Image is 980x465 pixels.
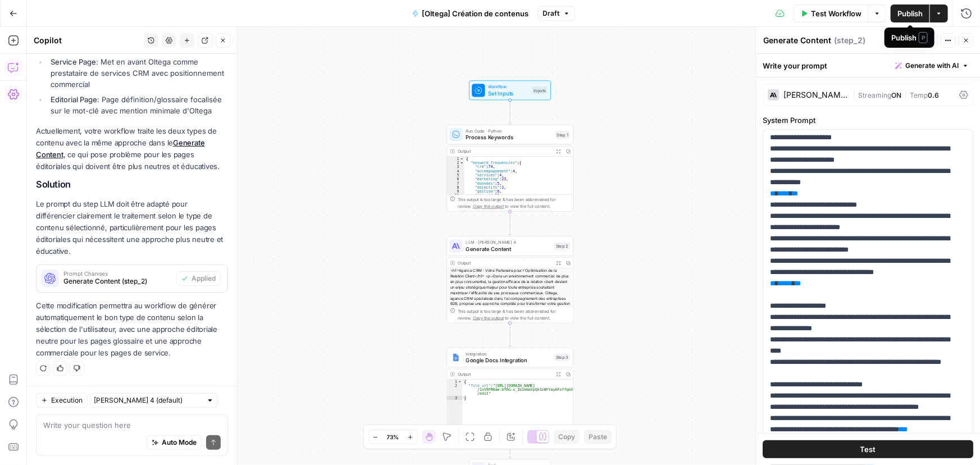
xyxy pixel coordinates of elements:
[891,58,973,73] button: Generate with AI
[147,435,202,450] button: Auto Mode
[466,356,551,364] span: Google Docs Integration
[12,320,213,373] div: Join our AI & SEO Builder's Community!Join our community of 1,000+ folks building the future of A...
[458,380,462,384] span: Toggle code folding, rows 1 through 3
[555,131,569,138] div: Step 1
[48,56,228,90] li: : Met en avant Oltega comme prestataire de services CRM avec positionnement commercial
[63,271,172,276] span: Prompt Changes
[36,179,228,190] h2: Solution
[23,342,196,363] span: Join our community of 1,000+ folks building the future of AI and SEO with AirOps.
[422,8,529,19] span: [Oltega] Création de contenus
[918,35,932,45] span: Test
[36,125,228,173] p: Actuellement, votre workflow traite les deux types de contenu avec la même approche dans le , ce ...
[910,91,928,99] span: Temp
[584,430,612,444] button: Paste
[51,57,96,66] strong: Service Page
[489,83,529,90] span: Workflow
[43,379,69,386] span: Home
[447,161,464,165] div: 2
[447,380,463,384] div: 1
[763,35,831,46] textarea: Generate Content
[22,80,202,99] p: Hi [PERSON_NAME]
[554,243,570,250] div: Step 2
[11,132,213,163] div: Send us a message
[34,35,140,46] div: Copilot
[756,54,980,77] div: Write your prompt
[509,212,511,235] g: Edge from step_1 to step_2
[22,99,202,118] p: How can we help?
[22,21,79,39] img: logo
[142,18,164,40] img: Profile image for Engineering
[554,430,580,444] button: Copy
[763,115,973,126] label: System Prompt
[387,432,399,441] span: 73%
[458,308,570,321] div: This output is too large & has been abbreviated for review. to view the full content.
[23,178,188,190] div: Visit our Knowledge Base
[48,94,228,116] li: : Page définition/glossaire focalisée sur le mot-clé avec mention minimale d'Oltega
[897,8,923,19] span: Publish
[51,395,83,405] span: Execution
[447,396,463,400] div: 3
[589,432,607,442] span: Paste
[794,4,869,22] button: Test Workflow
[63,276,172,286] span: Generate Content (step_2)
[473,315,504,320] span: Copy the output
[554,354,570,361] div: Step 3
[447,189,464,193] div: 9
[452,353,461,362] img: Instagram%20post%20-%201%201.png
[558,432,575,442] span: Copy
[446,348,573,435] div: IntegrationGoogle Docs IntegrationStep 3Output{ "file_url":"[URL][DOMAIN_NAME] /1xV9FM6ae-hfbG-x_...
[458,371,551,378] div: Output
[466,245,551,253] span: Generate Content
[891,4,929,22] button: Publish
[446,236,573,323] div: LLM · [PERSON_NAME] 4Generate ContentStep 2Output<h1>Agence CRM : Votre Partenaire pour l'Optimis...
[405,4,536,22] button: [Oltega] Création de contenus
[928,91,939,99] span: 0.6
[905,61,959,71] span: Generate with AI
[162,437,197,448] span: Auto Mode
[447,177,464,181] div: 6
[543,8,560,19] span: Draft
[447,194,464,198] div: 10
[783,91,848,99] div: [PERSON_NAME] 4
[447,165,464,169] div: 3
[853,89,858,100] span: |
[459,157,464,161] span: Toggle code folding, rows 1 through 61
[149,379,188,386] span: Messages
[509,435,511,458] g: Edge from step_3 to end
[176,271,221,286] button: Applied
[163,18,185,40] img: Profile image for Manuel
[447,185,464,189] div: 8
[16,174,208,194] a: Visit our Knowledge Base
[901,89,910,100] span: |
[447,157,464,161] div: 1
[447,173,464,177] div: 5
[447,384,463,396] div: 2
[860,444,876,455] span: Test
[458,259,551,266] div: Output
[532,86,548,94] div: Inputs
[466,239,551,246] span: LLM · [PERSON_NAME] 4
[466,133,551,142] span: Process Keywords
[192,273,216,284] span: Applied
[763,440,973,458] button: Test
[466,127,551,134] span: Run Code · Python
[466,350,551,357] span: Integration
[446,80,573,100] div: WorkflowSet InputsInputs
[509,323,511,347] g: Edge from step_2 to step_3
[23,329,202,341] div: Join our AI & SEO Builder's Community!
[36,300,228,359] p: Cette modification permettra au workflow de générer automatiquement le bon type de contenu selon ...
[834,35,865,46] span: ( step_2 )
[447,169,464,173] div: 4
[903,33,937,48] button: Test
[94,395,202,406] input: Claude Sonnet 4 (default)
[858,91,891,99] span: Streaming
[811,8,862,19] span: Test Workflow
[459,161,464,165] span: Toggle code folding, rows 2 through 60
[538,6,575,21] button: Draft
[23,142,188,153] div: Send us a message
[509,100,511,124] g: Edge from start to step_1
[36,393,88,408] button: Execution
[489,89,529,98] span: Set Inputs
[36,198,228,258] p: Le prompt du step LLM doit être adapté pour différencier clairement le traitement selon le type d...
[447,181,464,185] div: 7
